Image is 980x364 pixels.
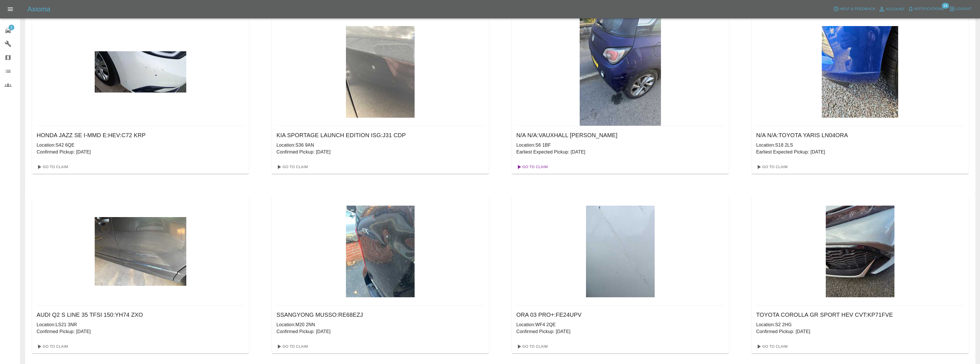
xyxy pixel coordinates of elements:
h5: Axioma [27,5,50,14]
span: 14 [942,3,949,9]
h6: HONDA JAZZ SE I-MMD E:HEV : C72 KRP [37,131,244,140]
p: Location: LS21 3NR [37,321,244,328]
button: Open drawer [3,2,17,16]
a: Go To Claim [754,162,789,172]
p: Location: M20 2NN [276,321,484,328]
a: Go To Claim [34,342,70,351]
h6: N/A N/A : VAUXHALL [PERSON_NAME] [516,131,724,140]
h6: KIA SPORTAGE LAUNCH EDITION ISG : J31 CDP [276,131,484,140]
p: Confirmed Pickup: [DATE] [37,328,244,335]
span: Notifications [914,6,944,12]
h6: AUDI Q2 S LINE 35 TFSI 150 : YH74 ZXO [37,310,244,319]
span: Account [886,6,905,13]
a: Go To Claim [34,162,70,172]
a: Go To Claim [754,342,789,351]
p: Location: S18 2LS [756,142,964,149]
a: Go To Claim [514,162,549,172]
button: Help & Feedback [832,5,877,13]
span: Help & Feedback [840,6,875,12]
span: Logout [955,6,972,12]
h6: SSANGYONG MUSSO : RE68EZJ [276,310,484,319]
span: 2 [9,25,14,30]
a: Account [877,5,906,14]
p: Earliest Expected Pickup: [DATE] [516,149,724,156]
p: Location: S6 1BF [516,142,724,149]
h6: N/A N/A : TOYOTA YARIS LN04ORA [756,131,964,140]
p: Location: WF4 2QE [516,321,724,328]
button: Notifications [906,5,945,13]
p: Confirmed Pickup: [DATE] [276,149,484,156]
h6: ORA 03 PRO+ : FE24UPV [516,310,724,319]
p: Confirmed Pickup: [DATE] [756,328,964,335]
p: Confirmed Pickup: [DATE] [37,149,244,156]
p: Location: S36 9AN [276,142,484,149]
p: Earliest Expected Pickup: [DATE] [756,149,964,156]
p: Confirmed Pickup: [DATE] [516,328,724,335]
a: Go To Claim [274,342,309,351]
a: Go To Claim [514,342,549,351]
p: Location: S42 6QE [37,142,244,149]
button: Logout [948,5,973,13]
p: Location: S2 2HG [756,321,964,328]
h6: TOYOTA COROLLA GR SPORT HEV CVT : KP71FVE [756,310,964,319]
a: Go To Claim [274,162,309,172]
p: Confirmed Pickup: [DATE] [276,328,484,335]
